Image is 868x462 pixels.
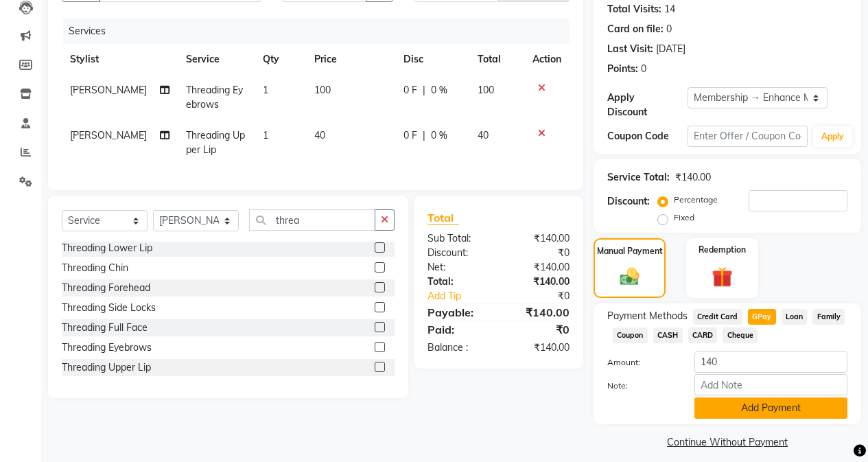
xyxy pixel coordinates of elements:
[498,275,580,289] div: ₹140.00
[498,340,580,355] div: ₹140.00
[431,128,447,143] span: 0 %
[688,327,718,343] span: CARD
[607,170,670,185] div: Service Total:
[614,266,646,288] img: _cash.svg
[613,327,648,343] span: Coupon
[607,91,688,119] div: Apply Discount
[263,129,268,141] span: 1
[675,170,711,185] div: ₹140.00
[524,44,570,75] th: Action
[597,356,684,369] label: Amount:
[607,129,688,143] div: Coupon Code
[748,309,776,325] span: GPay
[607,2,661,16] div: Total Visits:
[417,246,499,260] div: Discount:
[70,129,147,141] span: [PERSON_NAME]
[417,304,499,321] div: Payable:
[607,22,664,36] div: Card on file:
[478,84,494,96] span: 100
[813,126,852,147] button: Apply
[597,380,684,392] label: Note:
[664,2,675,16] div: 14
[403,83,417,97] span: 0 F
[498,246,580,260] div: ₹0
[705,264,739,290] img: _gift.svg
[431,83,447,97] span: 0 %
[694,397,847,419] button: Add Payment
[641,62,646,76] div: 0
[417,340,499,355] div: Balance :
[63,19,580,44] div: Services
[62,340,152,355] div: Threading Eyebrows
[723,327,758,343] span: Cheque
[607,42,653,56] div: Last Visit:
[596,435,858,450] a: Continue Without Payment
[62,281,150,295] div: Threading Forehead
[249,209,375,231] input: Search or Scan
[656,42,685,56] div: [DATE]
[417,231,499,246] div: Sub Total:
[417,275,499,289] div: Total:
[607,62,638,76] div: Points:
[674,194,718,206] label: Percentage
[70,84,147,96] span: [PERSON_NAME]
[469,44,524,75] th: Total
[62,301,156,315] div: Threading Side Locks
[498,231,580,246] div: ₹140.00
[314,129,325,141] span: 40
[423,128,425,143] span: |
[417,260,499,275] div: Net:
[186,84,243,111] span: Threading Eyebrows
[263,84,268,96] span: 1
[314,84,331,96] span: 100
[666,22,672,36] div: 0
[423,83,425,97] span: |
[178,44,255,75] th: Service
[478,129,489,141] span: 40
[498,304,580,321] div: ₹140.00
[607,194,650,209] div: Discount:
[607,309,688,323] span: Payment Methods
[62,261,128,275] div: Threading Chin
[693,309,742,325] span: Credit Card
[498,321,580,338] div: ₹0
[62,321,148,335] div: Threading Full Face
[306,44,395,75] th: Price
[427,211,459,225] span: Total
[417,321,499,338] div: Paid:
[417,289,512,303] a: Add Tip
[62,241,152,255] div: Threading Lower Lip
[62,360,151,375] div: Threading Upper Lip
[782,309,808,325] span: Loan
[62,44,178,75] th: Stylist
[688,126,808,147] input: Enter Offer / Coupon Code
[694,374,847,395] input: Add Note
[498,260,580,275] div: ₹140.00
[653,327,683,343] span: CASH
[812,309,845,325] span: Family
[694,351,847,373] input: Amount
[699,244,746,256] label: Redemption
[255,44,306,75] th: Qty
[674,211,694,224] label: Fixed
[597,245,663,257] label: Manual Payment
[512,289,580,303] div: ₹0
[186,129,245,156] span: Threading Upper Lip
[403,128,417,143] span: 0 F
[395,44,469,75] th: Disc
